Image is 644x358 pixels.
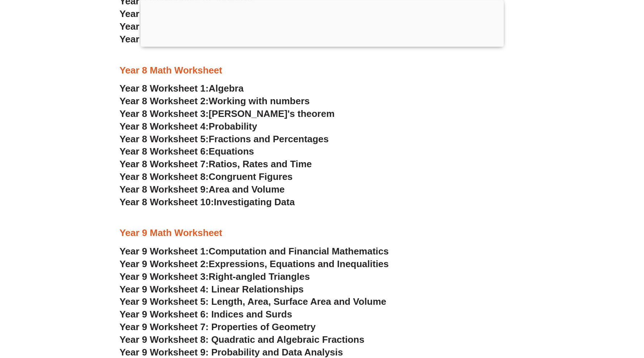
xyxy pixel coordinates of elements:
span: Year 7 Worksheet 8: [120,8,209,19]
span: Ratios, Rates and Time [209,159,312,169]
span: Year 8 Worksheet 3: [120,108,209,119]
span: Area and Volume [209,184,285,195]
span: Year 8 Worksheet 2: [120,96,209,106]
span: Expressions, Equations and Inequalities [209,258,389,269]
span: Year 8 Worksheet 4: [120,121,209,132]
a: Year 9 Worksheet 4: Linear Relationships [120,284,304,295]
span: Year 8 Worksheet 7: [120,159,209,169]
span: Working with numbers [209,96,310,106]
iframe: Chat Widget [524,276,644,358]
a: Year 8 Worksheet 1:Algebra [120,83,244,94]
a: Year 7 Worksheet 9:Data and Statistics [120,21,293,32]
span: Investigating Data [214,197,295,207]
a: Year 9 Worksheet 1:Computation and Financial Mathematics [120,246,389,257]
a: Year 8 Worksheet 5:Fractions and Percentages [120,134,329,144]
a: Year 8 Worksheet 9:Area and Volume [120,184,285,195]
a: Year 9 Worksheet 5: Length, Area, Surface Area and Volume [120,296,387,307]
a: Year 9 Worksheet 6: Indices and Surds [120,309,293,320]
span: Year 9 Worksheet 1: [120,246,209,257]
a: Year 9 Worksheet 8: Quadratic and Algebraic Fractions [120,334,364,345]
a: Year 7 Worksheet 10:Real-life Problem Solving [120,34,327,45]
span: Year 9 Worksheet 3: [120,271,209,282]
span: Computation and Financial Mathematics [209,246,389,257]
a: Year 8 Worksheet 3:[PERSON_NAME]'s theorem [120,108,335,119]
a: Year 8 Worksheet 2:Working with numbers [120,96,310,106]
span: Year 8 Worksheet 6: [120,146,209,157]
a: Year 8 Worksheet 10:Investigating Data [120,197,295,207]
span: Algebra [209,83,244,94]
span: Year 8 Worksheet 9: [120,184,209,195]
span: Year 9 Worksheet 2: [120,258,209,269]
span: Year 8 Worksheet 8: [120,171,209,182]
span: Probability [209,121,257,132]
span: Year 8 Worksheet 5: [120,134,209,144]
span: Year 7 Worksheet 9: [120,21,209,32]
a: Year 9 Worksheet 9: Probability and Data Analysis [120,347,343,358]
span: [PERSON_NAME]'s theorem [209,108,334,119]
a: Year 8 Worksheet 7:Ratios, Rates and Time [120,159,312,169]
a: Year 8 Worksheet 4:Probability [120,121,257,132]
span: Year 7 Worksheet 10: [120,34,214,45]
span: Year 8 Worksheet 10: [120,197,214,207]
a: Year 8 Worksheet 6:Equations [120,146,254,157]
a: Year 7 Worksheet 8:Measurements [120,8,274,19]
h3: Year 9 Math Worksheet [120,227,525,239]
a: Year 9 Worksheet 2:Expressions, Equations and Inequalities [120,258,389,269]
h3: Year 8 Math Worksheet [120,64,525,77]
a: Year 9 Worksheet 3:Right-angled Triangles [120,271,310,282]
a: Year 8 Worksheet 8:Congruent Figures [120,171,293,182]
span: Right-angled Triangles [209,271,310,282]
span: Year 8 Worksheet 1: [120,83,209,94]
span: Fractions and Percentages [209,134,329,144]
a: Year 9 Worksheet 7: Properties of Geometry [120,321,316,332]
span: Congruent Figures [209,171,293,182]
span: Equations [209,146,254,157]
